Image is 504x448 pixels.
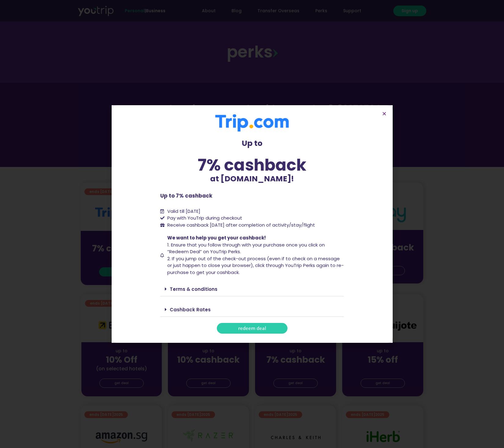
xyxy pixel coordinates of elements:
p: Up to [160,138,344,149]
div: 7% cashback [160,157,344,173]
a: Close [382,111,387,116]
span: We want to help you get your cashback! [167,235,266,241]
div: Cashback Rates [160,302,344,317]
a: redeem deal [217,323,287,334]
b: Up to 7% cashback [160,192,212,199]
p: at [DOMAIN_NAME]! [160,173,344,185]
a: Cashback Rates [170,306,211,313]
span: 2. If you jump out of the check-out process (even if to check on a message or just happen to clos... [167,255,344,276]
span: Pay with YouTrip during checkout [166,215,242,222]
span: 1. Ensure that you follow through with your purchase once you click on “Redeem Deal” on YouTrip P... [167,242,325,255]
span: Valid till [DATE] [167,208,200,214]
div: Terms & conditions [160,282,344,296]
span: Receive cashback [DATE] after completion of activity/stay/flight [167,222,315,228]
span: redeem deal [238,326,266,331]
a: Terms & conditions [170,286,217,292]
